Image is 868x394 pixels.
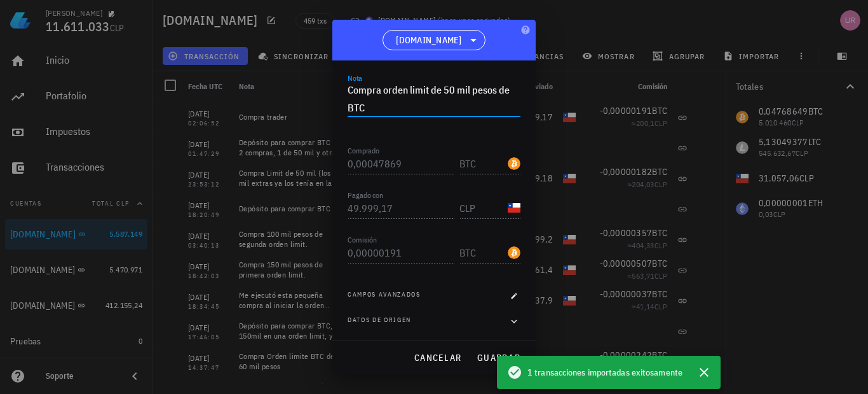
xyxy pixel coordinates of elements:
input: Moneda [459,198,505,218]
span: cancelar [414,352,461,363]
label: Comisión [348,235,377,244]
div: BTC-icon [508,246,520,259]
span: [DOMAIN_NAME] [396,34,461,46]
span: 1 transacciones importadas exitosamente [527,365,682,379]
input: Moneda [459,243,505,263]
input: Moneda [459,153,505,174]
label: Pagado con [348,190,383,200]
div: CLP-icon [508,202,520,215]
button: guardar [471,346,526,369]
span: guardar [477,352,520,363]
label: Comprado [348,146,379,155]
label: Nota [348,73,362,83]
button: cancelar [409,346,466,369]
span: Datos de origen [348,315,411,328]
span: Campos avanzados [348,290,421,302]
div: BTC-icon [508,157,520,170]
